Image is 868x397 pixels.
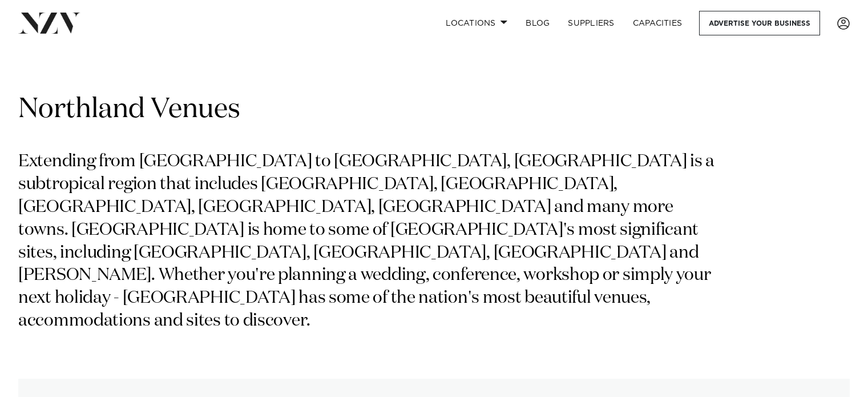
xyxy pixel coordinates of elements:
[624,11,692,35] a: Capacities
[516,11,559,35] a: BLOG
[18,92,850,128] h1: Northland Venues
[699,11,820,35] a: Advertise your business
[18,151,724,333] p: Extending from [GEOGRAPHIC_DATA] to [GEOGRAPHIC_DATA], [GEOGRAPHIC_DATA] is a subtropical region ...
[18,13,80,33] img: nzv-logo.png
[559,11,623,35] a: SUPPLIERS
[437,11,516,35] a: Locations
